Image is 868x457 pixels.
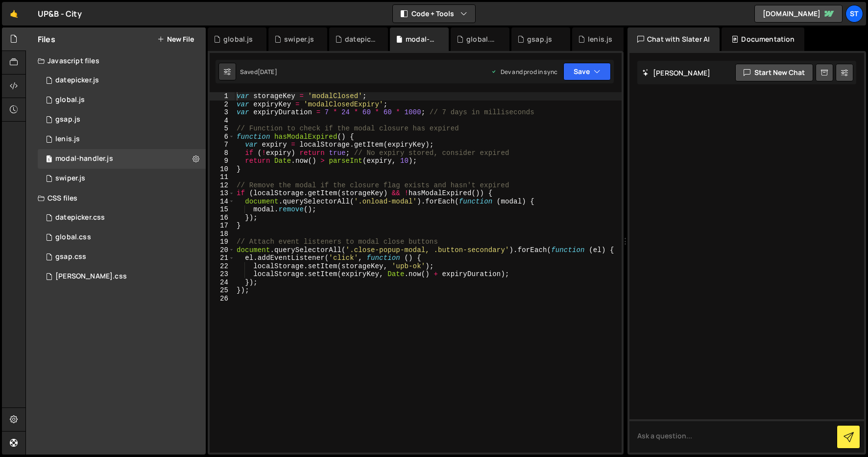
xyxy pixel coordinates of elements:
[38,169,206,188] div: swiper.js
[38,208,206,228] div: 17139/47300.css
[55,96,85,104] div: global.js
[210,262,235,271] div: 22
[210,108,235,117] div: 3
[210,165,235,174] div: 10
[210,92,235,101] div: 1
[210,189,235,198] div: 13
[26,188,206,208] div: CSS files
[845,5,863,23] a: st
[406,34,437,44] div: modal-handler.js
[735,64,813,81] button: Start new chat
[210,246,235,254] div: 20
[26,51,206,71] div: Javascript files
[210,117,235,125] div: 4
[55,272,127,281] div: [PERSON_NAME].css
[38,8,82,20] div: UP&B - City
[258,68,277,76] div: [DATE]
[55,253,86,261] div: gsap.css
[38,129,206,149] div: 17139/48191.js
[38,71,206,90] div: 17139/47296.js
[210,157,235,165] div: 9
[38,267,206,286] div: 17139/47303.css
[210,270,235,279] div: 23
[588,34,612,44] div: lenis.js
[210,149,235,157] div: 8
[38,228,206,247] div: 17139/47301.css
[345,34,376,44] div: datepicker.js
[55,233,91,242] div: global.css
[627,27,720,51] div: Chat with Slater AI
[210,181,235,190] div: 12
[210,230,235,238] div: 18
[2,2,26,25] a: 🤙
[55,154,113,163] div: modal-handler.js
[754,5,843,23] a: [DOMAIN_NAME]
[210,254,235,262] div: 21
[491,68,557,76] div: Dev and prod in sync
[210,279,235,287] div: 24
[55,135,80,144] div: lenis.js
[55,213,105,222] div: datepicker.css
[38,90,206,110] div: 17139/48368.js
[527,34,552,44] div: gsap.js
[55,76,99,85] div: datepicker.js
[210,198,235,206] div: 14
[393,5,475,23] button: Code + Tools
[284,34,314,44] div: swiper.js
[466,34,498,44] div: global.css
[210,133,235,141] div: 6
[240,68,277,76] div: Saved
[210,125,235,133] div: 5
[210,141,235,149] div: 7
[157,35,194,43] button: New File
[722,27,804,51] div: Documentation
[210,295,235,303] div: 26
[210,205,235,214] div: 15
[38,149,206,169] div: 17139/47298.js
[38,34,55,45] h2: Files
[210,214,235,222] div: 16
[210,222,235,230] div: 17
[46,156,52,164] span: 1
[38,110,206,129] div: 17139/47297.js
[563,63,611,80] button: Save
[210,286,235,295] div: 25
[642,68,710,77] h2: [PERSON_NAME]
[223,34,253,44] div: global.js
[38,247,206,267] div: 17139/47302.css
[210,238,235,246] div: 19
[55,115,80,124] div: gsap.js
[55,174,85,183] div: swiper.js
[210,173,235,181] div: 11
[210,101,235,109] div: 2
